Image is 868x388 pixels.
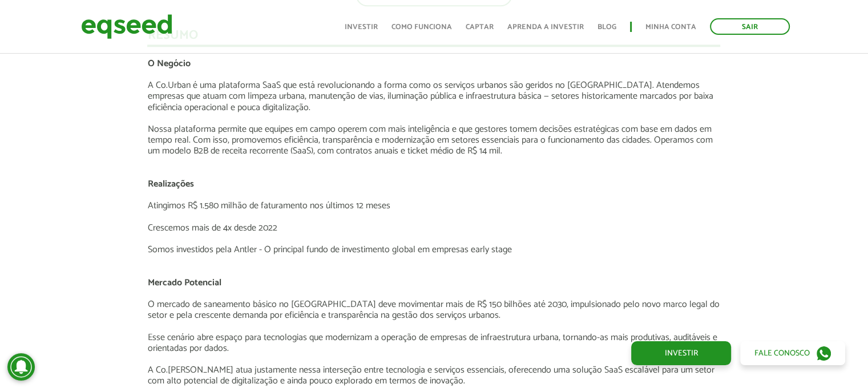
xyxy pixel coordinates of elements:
[391,23,452,31] a: Como funciona
[81,11,172,42] img: EqSeed
[740,341,845,365] a: Fale conosco
[597,23,616,31] a: Blog
[147,176,193,192] strong: Realizações
[147,80,720,113] p: A Co.Urban é uma plataforma SaaS que está revolucionando a forma como os serviços urbanos são ger...
[507,23,584,31] a: Aprenda a investir
[147,275,221,290] strong: Mercado Potencial
[147,223,720,233] p: Crescemos mais de 4x desde 2022
[147,124,720,157] p: Nossa plataforma permite que equipes em campo operem com mais inteligência e que gestores tomem d...
[466,23,494,31] a: Captar
[147,200,720,211] p: Atingimos R$ 1.580 milhão de faturamento nos últimos 12 meses
[710,18,790,35] a: Sair
[147,56,190,71] strong: O Negócio
[147,332,720,354] p: Esse cenário abre espaço para tecnologias que modernizam a operação de empresas de infraestrutura...
[147,365,720,386] p: A Co.[PERSON_NAME] atua justamente nessa interseção entre tecnologia e serviços essenciais, ofere...
[147,244,720,255] p: Somos investidos pela Antler - O principal fundo de investimento global em empresas early stage
[147,299,720,321] p: O mercado de saneamento básico no [GEOGRAPHIC_DATA] deve movimentar mais de R$ 150 bilhões até 20...
[631,341,731,365] a: Investir
[645,23,696,31] a: Minha conta
[345,23,378,31] a: Investir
